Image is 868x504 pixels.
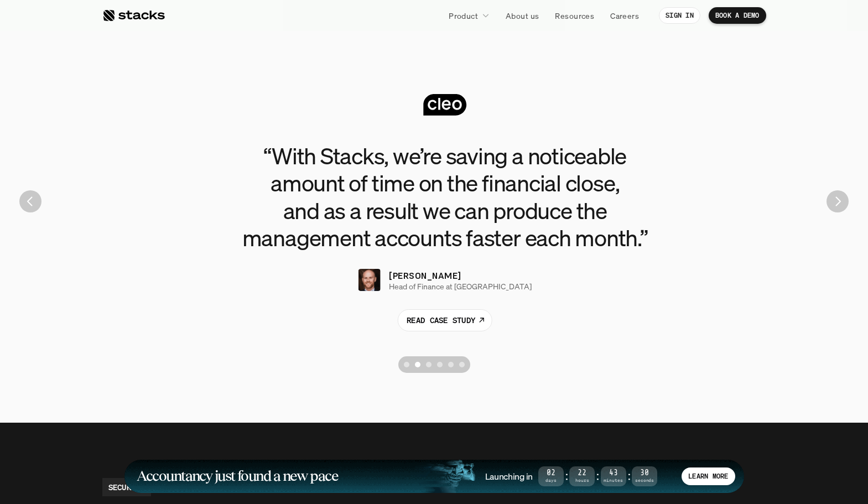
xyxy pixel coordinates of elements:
[601,479,626,482] span: Minutes
[604,6,646,25] a: Careers
[632,479,657,482] span: Seconds
[715,12,760,19] p: BOOK A DEMO
[407,314,475,326] p: READ CASE STUDY
[709,7,766,24] a: BOOK A DEMO
[19,190,41,212] img: Back Arrow
[666,12,694,19] p: SIGN IN
[456,356,470,373] button: Scroll to page 6
[659,7,700,24] a: SIGN IN
[137,470,339,482] h1: Accountancy just found a new pace
[569,479,595,482] span: Hours
[398,356,412,373] button: Scroll to page 1
[569,470,595,476] span: 22
[499,6,545,25] a: About us
[124,460,744,493] a: Accountancy just found a new paceLaunching in02Days:22Hours:43Minutes:30SecondsLEARN MORE
[827,190,849,212] button: Next
[564,470,569,482] strong: :
[548,6,601,25] a: Resources
[506,10,539,22] p: About us
[688,472,728,480] p: LEARN MORE
[538,470,564,476] span: 02
[449,10,478,22] p: Product
[389,269,461,282] p: [PERSON_NAME]
[19,190,41,212] button: Previous
[412,356,423,373] button: Scroll to page 2
[601,470,626,476] span: 43
[445,356,456,373] button: Scroll to page 5
[538,479,564,482] span: Days
[827,190,849,212] img: Next Arrow
[389,282,532,292] p: Head of Finance at [GEOGRAPHIC_DATA]
[632,470,657,476] span: 30
[626,470,632,482] strong: :
[131,256,179,264] a: Privacy Policy
[485,470,533,482] h4: Launching in
[423,356,434,373] button: Scroll to page 3
[434,356,445,373] button: Scroll to page 4
[610,10,639,22] p: Careers
[196,142,694,251] h3: “With Stacks, we’re saving a noticeable amount of time on the financial close, and as a result we...
[555,10,594,22] p: Resources
[595,470,600,482] strong: :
